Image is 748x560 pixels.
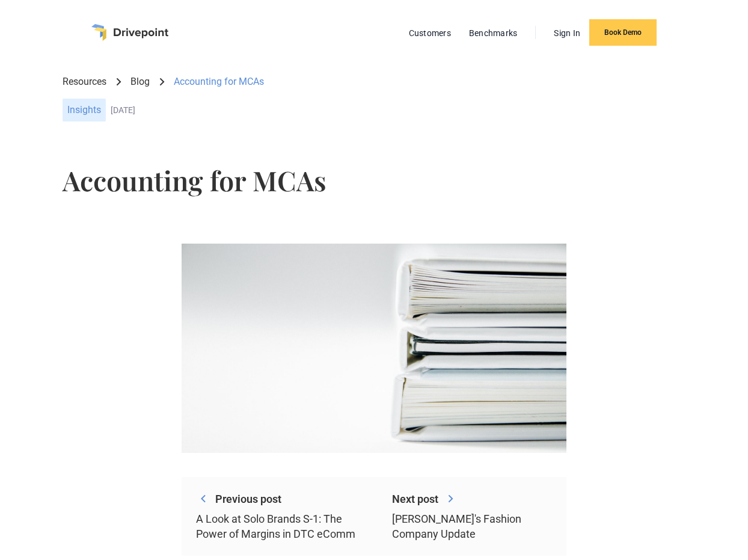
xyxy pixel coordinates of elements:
[111,105,685,115] div: [DATE]
[174,75,264,88] div: Accounting for MCAs
[130,75,150,88] a: Blog
[63,167,685,194] h1: Accounting for MCAs
[196,491,356,542] a: Previous postA Look at Solo Brands S-1: The Power of Margins in DTC eComm
[548,25,586,41] a: Sign In
[63,99,106,122] div: Insights
[392,511,552,541] a: [PERSON_NAME]'s Fashion Company Update
[463,25,524,41] a: Benchmarks
[403,25,457,41] a: Customers
[91,24,168,41] a: home
[196,511,356,541] a: A Look at Solo Brands S-1: The Power of Margins in DTC eComm
[589,19,657,46] a: Book Demo
[215,491,281,506] div: Previous post
[63,75,106,88] a: Resources
[392,491,438,506] div: Next post
[392,491,552,542] a: Next post[PERSON_NAME]'s Fashion Company Update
